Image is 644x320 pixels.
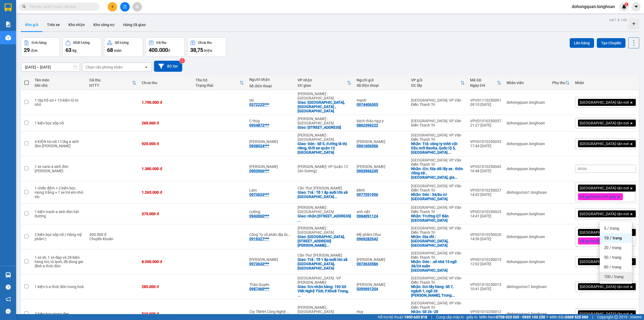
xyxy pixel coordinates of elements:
div: dinhngocton1.longhoan [507,285,547,289]
div: 0903966245 [357,169,378,173]
div: Khối lượng [73,41,90,45]
div: Giao: PVGAS TOWER, 673 Nguyễn Hữu Thọ, Xã Phước Kiển, Huyện Nhà Bè, Thành phố Hồ Chí Minh [298,235,351,247]
span: 20 / trang [604,245,621,250]
span: ... [455,175,458,179]
div: ĐC lấy [411,83,460,88]
div: dohongquan.longhoan [507,235,547,239]
span: 63 [65,47,71,53]
div: Số điện thoại [249,84,292,88]
th: Toggle SortBy [408,76,467,90]
strong: 1900 633 818 [404,315,427,319]
div: 0977051956 [357,192,378,197]
span: [GEOGRAPHIC_DATA] tận nơi [580,141,629,146]
div: cường [249,210,292,214]
div: Phụ thu [552,81,565,85]
th: Toggle SortBy [295,76,354,90]
div: Nhận: Đ/c lấy hàng: Số 7, ngách 1, ngõ 26 Đỗ Quang, Trung Hòa, Cầu Giấy [411,285,464,297]
div: 0985904550 [357,314,378,318]
div: tài [249,98,292,102]
span: [GEOGRAPHIC_DATA] tận nơi [580,230,629,235]
div: 1 chiếc đệm + 2 kiện bọc niong trắng + 1 xe trẻ em nhỏ xíu [35,186,84,199]
div: Công Ty cổ phần địa ốc phú long [249,232,292,237]
svg: open [144,65,148,69]
div: [GEOGRAPHIC_DATA]: VP Văn Điển Thanh Trì [411,98,464,107]
div: bách thảo ngự y [357,119,406,123]
span: | [431,314,432,320]
button: Số lượng68món [104,37,143,57]
div: [PERSON_NAME] : [GEOGRAPHIC_DATA] [298,305,351,314]
div: Người nhận [249,77,292,82]
span: Miền Bắc [550,314,588,320]
div: 8.050.000 đ [142,260,190,264]
span: Miền Nam [479,314,545,320]
div: Nhận: đ/c: Địa chỉ lấy xe : thôn đồng tái , xã thống kênh, gia lộc hải dương [411,167,464,179]
div: 375.000 đ [142,212,190,216]
span: Hỗ trợ kỹ thuật: [378,314,427,320]
div: 1 xe sh, 1 xe đạp và 28 kiện hàng tivi, tủ lạnh, đồ dùng gia đình a thức đón [35,255,84,268]
input: Select a date range. [21,63,80,71]
div: VP nhận [298,78,347,82]
img: warehouse-icon [5,35,11,41]
span: đơn [31,48,38,53]
div: dohongquan.longhoan [507,260,547,264]
span: [GEOGRAPHIC_DATA] tận nơi [580,284,629,289]
div: ver 1.8.146 [609,17,627,23]
th: Toggle SortBy [193,76,247,90]
div: Trạng thái [196,83,240,88]
span: Đã gọi khách (VP gửi) [580,194,616,199]
div: [GEOGRAPHIC_DATA]: VP Văn Điển Thanh Trì [411,133,464,142]
div: [GEOGRAPHIC_DATA]: VP Văn Điển Thanh Trì [411,158,464,167]
div: Giao: 301 bình đông, phường phú định , HCM [298,100,351,113]
img: logo-vxr [5,3,12,12]
div: 0969282642 [357,237,378,241]
div: [GEOGRAPHIC_DATA] : VP [PERSON_NAME] [298,276,351,285]
button: Chưa thu38,75 triệu [187,37,226,57]
button: plus [108,2,117,12]
div: 12:02 [DATE] [470,262,501,266]
div: 0984091124 [357,214,378,218]
div: Nhận: Đón : 54/âu cơ tứ liên tây hồ Hà Nội [411,192,464,201]
button: aim [133,2,142,12]
span: ... [452,293,455,297]
img: solution-icon [5,21,11,27]
div: HTTT [89,83,132,88]
div: 400.000 đ [89,232,137,237]
div: [PERSON_NAME] : [GEOGRAPHIC_DATA] [298,117,351,125]
span: ... [298,218,301,222]
strong: 0369 525 060 [565,315,588,319]
span: ... [448,150,451,154]
div: Nhân viên [507,81,547,85]
div: VPVD1010250053 [470,139,501,144]
button: Đã thu400.000đ [146,37,185,57]
span: aim [135,5,139,9]
span: [GEOGRAPHIC_DATA] tận nơi [580,121,629,125]
div: 1 kiện ô a thức đón trung hoà [35,285,84,289]
div: dinhngocton1.longhoan [507,312,547,316]
span: kg [72,48,76,53]
div: 10:39 [DATE] [470,314,501,318]
span: 50 / trang [604,255,621,260]
span: 100 / trang [604,274,623,279]
div: 14:36 [DATE] [470,237,501,241]
button: Kho gửi [21,18,43,31]
div: Quỳnh Baolia [357,139,406,144]
span: ... [286,310,289,314]
span: 68 [107,47,113,53]
div: Ngày ĐH [470,83,497,88]
button: Bộ lọc [154,61,182,72]
div: Nguyễn trọng thành [249,164,292,169]
div: Giao: Trả : Tổ 1 ấp suối lón xã dương Tơ, tp phú quốc [298,257,351,270]
div: Chưa thu [142,81,190,85]
div: 920.000 đ [142,142,190,146]
div: 10:41 [DATE] [470,287,501,291]
div: [GEOGRAPHIC_DATA]: VP Văn Điển Thanh Trì [411,184,464,192]
div: Nhận: Trả: công ty tnhh vật liệu mới Baolia, Quốc lộ 5, Đình Dù, Văn Lâm, Hưng Yên [411,142,464,154]
div: ĐC giao [298,83,347,88]
img: icon-new-feature [622,4,627,9]
div: Số điện thoại [357,83,406,88]
div: 3 kiện bọc niong đen [35,312,84,316]
div: Số lượng [115,41,129,45]
span: 400.000 [149,47,168,53]
th: Toggle SortBy [467,76,504,90]
div: 4 KIỆN túi vải 112kg a sinh đón văn lâm [35,139,84,148]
